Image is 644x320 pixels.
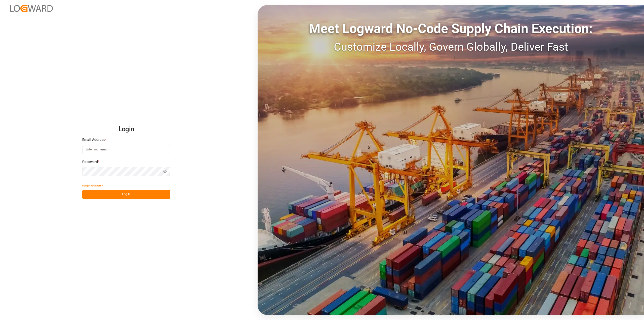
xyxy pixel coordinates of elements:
span: Password [82,159,98,165]
div: Customize Locally, Govern Globally, Deliver Fast [258,39,644,55]
input: Enter your email [82,145,170,154]
span: Email Address [82,137,105,142]
img: Logward_new_orange.png [10,5,53,12]
button: Forgot Password? [82,181,103,190]
h2: Login [82,121,170,137]
button: Log In [82,190,170,199]
div: Meet Logward No-Code Supply Chain Execution: [258,19,644,39]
